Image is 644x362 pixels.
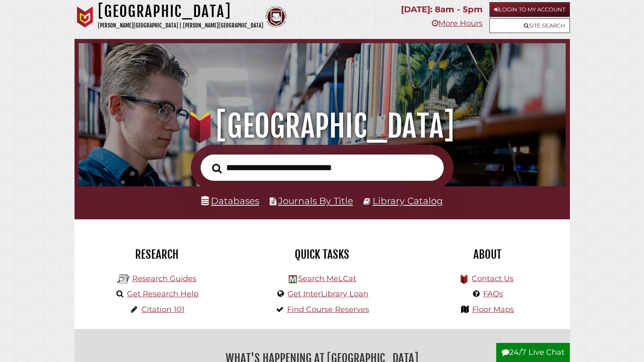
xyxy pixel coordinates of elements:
[75,6,96,28] img: Calvin University
[141,305,185,314] a: Citation 101
[81,247,233,262] h2: Research
[489,2,570,17] a: Login to My Account
[472,305,514,314] a: Floor Maps
[201,195,259,206] a: Databases
[432,19,483,28] a: More Hours
[287,305,369,314] a: Find Course Reserves
[265,6,287,28] img: Calvin Theological Seminary
[127,289,199,298] a: Get Research Help
[472,274,514,283] a: Contact Us
[298,274,356,283] a: Search MeLCat
[212,163,222,173] i: Search
[289,275,297,283] img: Hekman Library Logo
[411,247,564,262] h2: About
[98,21,263,30] p: [PERSON_NAME][GEOGRAPHIC_DATA] | [PERSON_NAME][GEOGRAPHIC_DATA]
[489,18,570,33] a: Site Search
[132,274,196,283] a: Research Guides
[278,195,353,206] a: Journals By Title
[117,273,130,285] img: Hekman Library Logo
[208,161,226,176] button: Search
[88,108,556,145] h1: [GEOGRAPHIC_DATA]
[246,247,398,262] h2: Quick Tasks
[287,289,368,298] a: Get InterLibrary Loan
[401,2,483,17] p: [DATE]: 8am - 5pm
[98,2,263,21] h1: [GEOGRAPHIC_DATA]
[483,289,503,298] a: FAQs
[373,195,443,206] a: Library Catalog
